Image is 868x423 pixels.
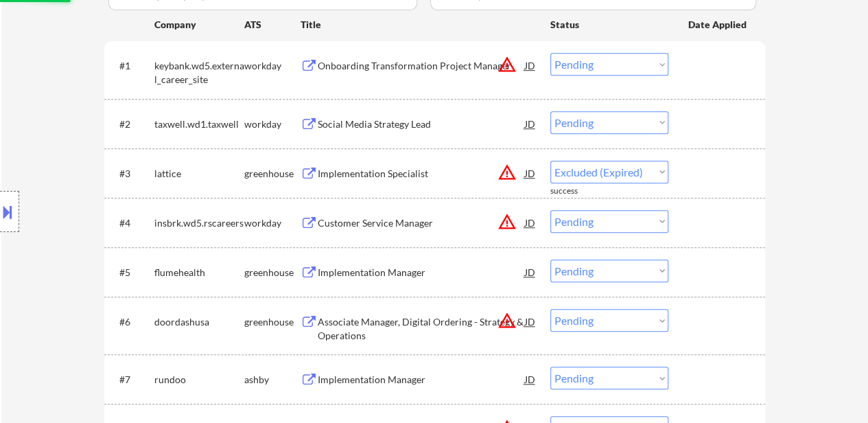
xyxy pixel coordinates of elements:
[497,55,517,74] button: warning_amber
[550,12,668,36] div: Status
[244,18,301,32] div: ATS
[524,260,537,284] div: JD
[318,266,525,279] div: Implementation Manager
[550,185,605,197] div: success
[497,311,517,330] button: warning_amber
[244,59,301,73] div: workday
[318,373,525,387] div: Implementation Manager
[244,117,301,131] div: workday
[497,163,517,182] button: warning_amber
[318,315,525,342] div: Associate Manager, Digital Ordering - Strategy & Operations
[524,367,537,391] div: JD
[524,161,537,185] div: JD
[301,18,537,32] div: Title
[524,309,537,334] div: JD
[524,53,537,78] div: JD
[154,59,244,86] div: keybank.wd5.external_career_site
[244,266,301,279] div: greenhouse
[318,216,525,230] div: Customer Service Manager
[119,59,143,73] div: #1
[318,167,525,181] div: Implementation Specialist
[119,373,143,387] div: #7
[497,212,517,231] button: warning_amber
[318,117,525,131] div: Social Media Strategy Lead
[244,167,301,181] div: greenhouse
[524,210,537,235] div: JD
[244,315,301,329] div: greenhouse
[244,373,301,387] div: ashby
[154,373,244,387] div: rundoo
[524,111,537,136] div: JD
[154,18,244,32] div: Company
[318,59,525,73] div: Onboarding Transformation Project Manager
[244,216,301,230] div: workday
[688,18,749,32] div: Date Applied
